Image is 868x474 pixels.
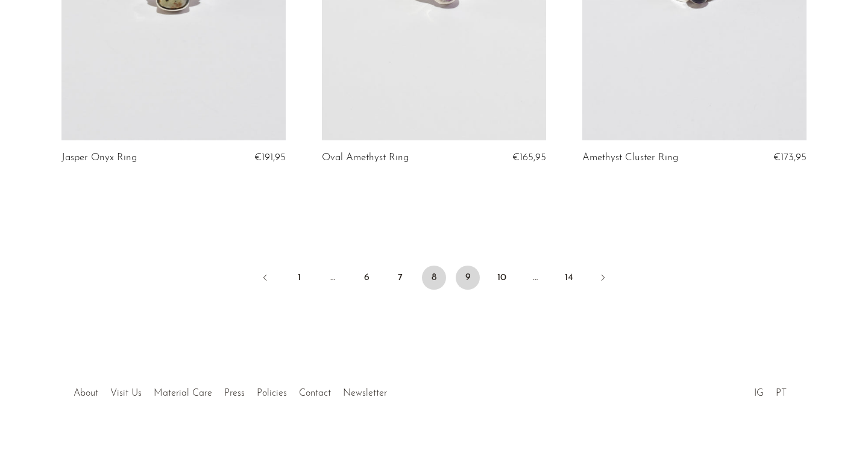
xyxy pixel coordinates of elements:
a: Material Care [154,388,212,398]
a: 7 [388,266,412,290]
a: Next [591,266,615,292]
span: … [321,266,345,290]
ul: Social Medias [748,379,793,402]
a: Policies [257,388,287,398]
span: … [523,266,547,290]
a: 14 [557,266,581,290]
a: Amethyst Cluster Ring [582,152,678,163]
a: 6 [354,266,379,290]
a: Contact [299,388,331,398]
a: Visit Us [110,388,142,398]
a: 9 [456,266,480,290]
a: 1 [287,266,311,290]
a: 10 [489,266,514,290]
span: €165,95 [512,152,546,163]
a: IG [754,388,764,398]
a: About [74,388,98,398]
span: €173,95 [773,152,807,163]
a: PT [776,388,787,398]
span: 8 [422,266,446,290]
a: Jasper Onyx Ring [61,152,137,163]
span: €191,95 [254,152,286,163]
a: Press [224,388,245,398]
a: Oval Amethyst Ring [322,152,409,163]
ul: Quick links [68,379,393,402]
a: Previous [253,266,277,292]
